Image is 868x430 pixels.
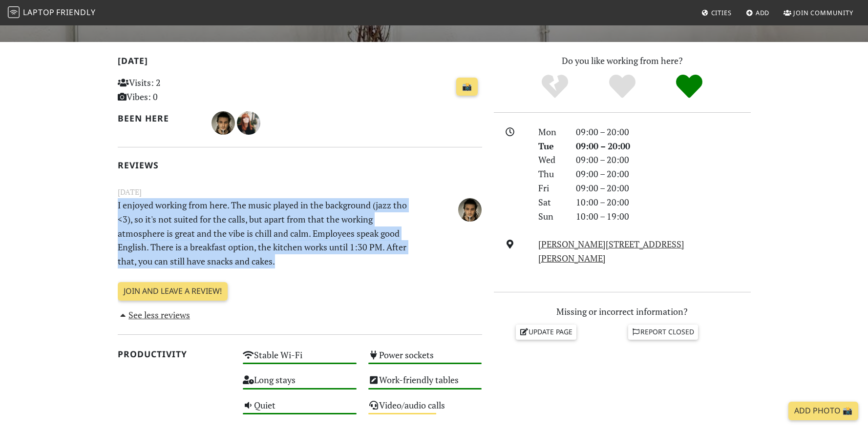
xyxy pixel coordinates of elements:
[532,139,570,153] div: Tue
[118,76,232,104] p: Visits: 2 Vibes: 0
[237,116,260,128] span: Ana Zeta
[494,54,751,68] p: Do you like working from here?
[237,111,260,135] img: 3048-ana.jpg
[788,402,858,420] a: Add Photo 📸
[628,325,699,339] a: Report closed
[23,7,55,18] span: Laptop
[538,238,684,264] a: [PERSON_NAME][STREET_ADDRESS][PERSON_NAME]
[118,282,228,301] a: Join and leave a review!
[698,4,736,21] a: Cities
[711,8,732,17] span: Cities
[118,160,482,170] h2: Reviews
[656,73,723,100] div: Definitely!
[118,7,312,26] h1: yasemin&tuncel café
[362,397,488,422] div: Video/audio calls
[118,56,482,70] h2: [DATE]
[118,113,200,123] h2: Been here
[521,73,589,100] div: No
[532,167,570,181] div: Thu
[237,397,362,422] div: Quiet
[237,347,362,372] div: Stable Wi-Fi
[570,139,757,153] div: 09:00 – 20:00
[456,78,478,96] a: 📸
[112,198,425,268] p: I enjoyed working from here. The music played in the background (jazz tho <3), so it's not suited...
[532,125,570,139] div: Mon
[212,116,237,128] span: Pavle Mutic
[589,73,656,100] div: Yes
[793,8,853,17] span: Join Community
[8,6,20,18] img: LaptopFriendly
[570,125,757,139] div: 09:00 – 20:00
[570,195,757,209] div: 10:00 – 20:00
[118,349,232,359] h2: Productivity
[570,209,757,224] div: 10:00 – 19:00
[458,198,482,222] img: 1484760802-pavle-mutic.jpg
[458,203,482,214] span: Pavle Mutic
[118,309,191,321] a: See less reviews
[56,7,95,18] span: Friendly
[212,111,235,135] img: 1484760802-pavle-mutic.jpg
[8,4,96,21] a: LaptopFriendly LaptopFriendly
[362,347,488,372] div: Power sockets
[532,195,570,209] div: Sat
[780,4,857,21] a: Join Community
[532,209,570,224] div: Sun
[516,325,576,339] a: Update page
[756,8,770,17] span: Add
[112,186,488,198] small: [DATE]
[494,305,751,319] p: Missing or incorrect information?
[570,153,757,167] div: 09:00 – 20:00
[742,4,774,21] a: Add
[237,372,362,397] div: Long stays
[532,181,570,195] div: Fri
[362,372,488,397] div: Work-friendly tables
[570,181,757,195] div: 09:00 – 20:00
[570,167,757,181] div: 09:00 – 20:00
[532,153,570,167] div: Wed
